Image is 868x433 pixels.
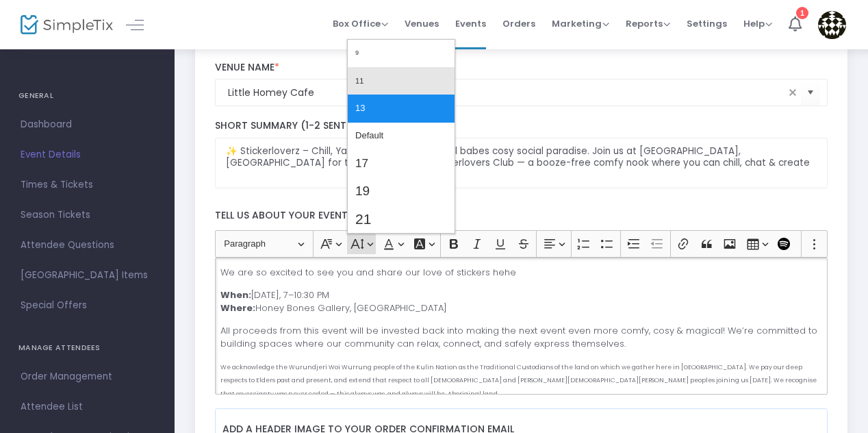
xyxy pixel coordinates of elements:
[208,202,834,230] label: Tell us about your event
[348,95,455,122] button: 13
[348,40,455,67] button: 9
[224,236,295,252] span: Paragraph
[355,126,383,146] span: Default
[215,258,828,395] div: Rich Text Editor, main
[215,62,828,74] label: Venue Name
[21,146,154,164] span: Event Details
[21,297,154,314] span: Special Offers
[405,6,439,41] span: Venues
[21,398,154,416] span: Attendee List
[348,206,455,233] button: 21
[220,301,255,314] strong: Where:
[228,86,785,100] input: Select Venue
[687,6,727,41] span: Settings
[21,206,154,224] span: Season Tickets
[220,363,817,398] span: We acknowledge the Wurundjeri Woi Wurrung people of the Kulin Nation as the Traditional Custodian...
[502,6,535,41] span: Orders
[348,123,455,150] button: Default
[18,334,156,362] h4: MANAGE ATTENDEES
[355,154,368,174] span: 17
[355,210,371,230] span: 21
[348,67,455,95] button: 11
[348,177,455,205] button: 19
[220,288,821,315] p: [DATE], 7–10:30 PM Honey Bones Gallery, [GEOGRAPHIC_DATA]
[18,82,156,110] h4: GENERAL
[21,176,154,194] span: Times & Tickets
[215,230,828,258] div: Editor toolbar
[333,17,388,30] span: Box Office
[743,17,772,30] span: Help
[455,6,486,41] span: Events
[21,236,154,254] span: Attendee Questions
[355,43,359,63] span: 9
[21,267,154,284] span: [GEOGRAPHIC_DATA] Items
[21,116,154,134] span: Dashboard
[355,99,365,119] span: 13
[218,234,310,255] button: Paragraph
[348,150,455,177] button: 17
[784,84,801,101] span: clear
[796,7,808,19] div: 1
[215,119,381,132] span: Short Summary (1-2 Sentences)
[220,324,817,351] span: All proceeds from this event will be invested back into making the next event even more comfy, co...
[801,79,820,107] button: Select
[626,17,670,30] span: Reports
[355,71,363,91] span: 11
[21,368,154,386] span: Order Management
[552,17,609,30] span: Marketing
[220,266,821,280] p: We are so excited to see you and share our love of stickers hehe
[220,288,251,301] strong: When:
[355,182,370,201] span: 19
